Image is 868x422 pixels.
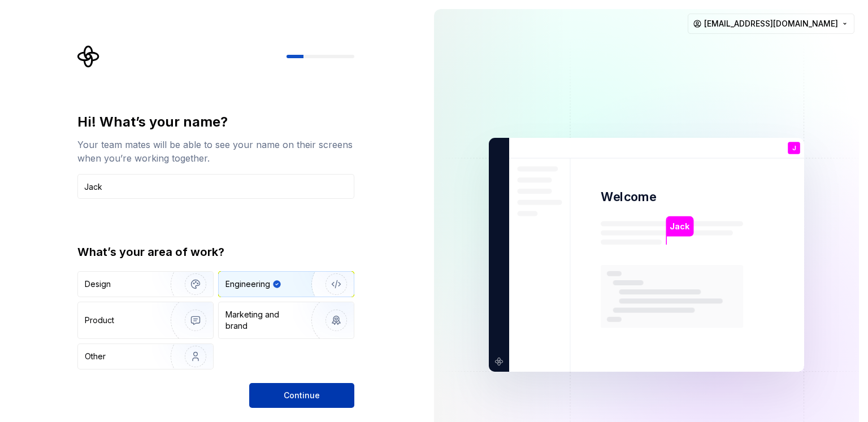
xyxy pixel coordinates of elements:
[77,45,100,68] svg: Supernova Logo
[688,14,854,34] button: [EMAIL_ADDRESS][DOMAIN_NAME]
[77,244,354,260] div: What’s your area of work?
[704,18,838,29] span: [EMAIL_ADDRESS][DOMAIN_NAME]
[225,309,302,332] div: Marketing and brand
[77,113,354,131] div: Hi! What’s your name?
[85,351,106,362] div: Other
[225,279,270,290] div: Engineering
[792,145,796,151] p: J
[85,279,111,290] div: Design
[77,174,354,199] input: Han Solo
[601,189,656,205] p: Welcome
[284,390,320,401] span: Continue
[670,220,689,233] p: Jack
[77,138,354,165] div: Your team mates will be able to see your name on their screens when you’re working together.
[85,315,114,326] div: Product
[249,383,354,408] button: Continue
